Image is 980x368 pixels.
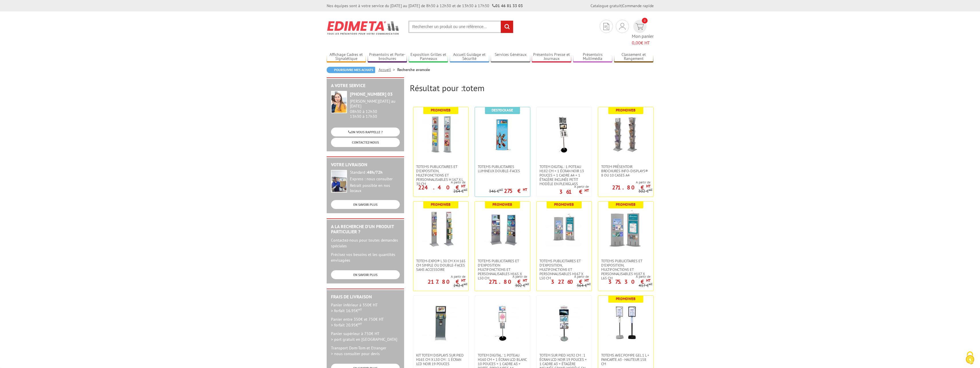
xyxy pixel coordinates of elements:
b: Destockage [492,108,513,113]
img: widget-service.jpg [331,91,347,113]
span: A partir de [537,274,589,279]
li: Recherche avancée [397,67,430,73]
img: Totems publicitaires et d'exposition, multifonctions et personnalisables H 167 X L 30 CM [422,116,459,153]
a: EN SAVOIR PLUS [331,270,400,279]
span: Totems publicitaires et d'exposition, multifonctions et personnalisables H167 X L50 CM [539,259,589,280]
span: A partir de [413,274,465,279]
img: Totems publicitaires et d'exposition, multifonctions et personnalisables H187 X L65 CM [607,210,644,247]
sup: HT [358,322,362,326]
a: ON VOUS RAPPELLE ? [331,128,400,136]
a: Totem-Expo® L 30 cm x H 165 cm simple ou double-faces sans accessoire [413,259,468,272]
span: Totem-Expo® L 30 cm x H 165 cm simple ou double-faces sans accessoire [416,259,465,272]
p: 264 € [453,189,467,193]
a: Totems publicitaires et d'exposition, multifonctions et personnalisables H167 X L50 CM [537,259,592,280]
p: Transport Dom-Tom et Etranger [331,345,400,357]
sup: HT [358,308,362,312]
h2: Résultat pour : [410,83,654,93]
img: Kit Totem Displays sur pied H165 cm X L50 cm : 1 écran LCD noir 19 pouces [422,304,459,342]
div: | [591,3,654,9]
b: Promoweb [616,108,636,113]
p: Panier entre 350€ et 750€ HT [331,316,400,328]
a: Poursuivre mes achats [327,67,375,73]
strong: 01 46 81 33 03 [492,3,523,8]
span: Totems publicitaires et d'exposition, multifonctions et personnalisables H187 X L65 CM [601,259,650,280]
img: TOTEMS AVEC POMPE GEL 1 L + PANCARTE A3 - HAUTEUR 158 CM [607,304,644,342]
a: Totems publicitaires et d'exposition, multifonctions et personnalisables H 167 X L 30 CM [413,165,468,186]
span: 0 [642,18,648,24]
span: Mon panier [632,33,654,46]
b: Promoweb [616,296,636,301]
sup: HT [587,282,591,286]
p: 302 € [515,283,529,288]
span: A partir de [413,180,465,185]
sup: HT [461,184,465,189]
img: Totem digital : 1 poteau H182 cm + 1 écran noir 13 pouces + 1 cadre a4 + 1 étagère inclinée petit... [545,116,583,153]
b: Promoweb [616,202,636,207]
img: widget-livraison.jpg [331,170,347,193]
a: Totems publicitaires et d'exposition multifonctions et personnalisables H165 x L50 cm [475,259,530,280]
span: Totems publicitaires lumineux double-faces [478,165,527,173]
img: Totem sur pied H192 cm : 1 écran LCD noir 19 pouces + 1 cadre A3 + étagère inclinée Grand modèle ... [545,304,583,342]
sup: HT [649,188,652,192]
sup: HT [585,188,589,193]
a: Totem Présentoir brochures Info-Displays® 8 ou 10 cases A4 [598,165,653,177]
a: Commande rapide [622,3,654,8]
p: 271.80 € [489,280,527,283]
sup: HT [461,278,465,283]
span: Totem Présentoir brochures Info-Displays® 8 ou 10 cases A4 [601,165,650,177]
img: devis rapide [603,23,609,30]
strong: [PHONE_NUMBER] 03 [350,91,393,97]
img: devis rapide [636,23,644,30]
p: 275 € [504,189,527,193]
a: Présentoirs Multimédia [573,52,613,62]
sup: HT [585,278,589,283]
span: Totem digital : 1 poteau H182 cm + 1 écran noir 13 pouces + 1 cadre a4 + 1 étagère inclinée petit... [539,165,589,186]
span: A partir de [598,180,650,185]
p: 302 € [638,189,652,193]
img: Edimeta [327,17,400,38]
span: € HT [632,40,654,46]
p: Panier inférieur à 350€ HT [331,302,400,314]
span: Totems publicitaires et d'exposition, multifonctions et personnalisables H 167 X L 30 CM [416,165,465,186]
a: Accueil Guidage et Sécurité [450,52,489,62]
strong: 48h/72h [367,170,383,175]
p: 346 € [489,189,503,193]
sup: HT [523,278,527,283]
div: Standard : [350,170,400,175]
sup: HT [646,184,650,189]
span: A partir de [559,184,589,189]
img: Totem-Expo® L 30 cm x H 165 cm simple ou double-faces sans accessoire [422,210,459,247]
p: Contactez-nous pour toutes demandes spéciales [331,237,400,249]
a: Affichage Cadres et Signalétique [327,52,366,62]
a: devis rapide 0 Mon panier 0,00€ HT [632,20,654,46]
sup: HT [525,282,529,286]
a: Exposition Grilles et Panneaux [409,52,448,62]
img: Totem digital : 1 poteau H160 cm + 1 écran LCD blanc 10 pouces + 1 cadre A3 + porte-brochures A4 [484,304,521,342]
sup: HT [464,188,467,192]
a: Présentoirs et Porte-brochures [368,52,407,62]
b: Promoweb [492,202,512,207]
span: > forfait 16.95€ [331,308,362,313]
div: [PERSON_NAME][DATE] au [DATE] [350,99,400,109]
a: Présentoirs Presse et Journaux [532,52,571,62]
a: CONTACTEZ-NOUS [331,138,400,147]
a: Accueil [379,67,397,72]
img: Totem Présentoir brochures Info-Displays® 8 ou 10 cases A4 [607,116,644,153]
p: Panier supérieur à 750€ HT [331,331,400,342]
img: Totems publicitaires et d'exposition multifonctions et personnalisables H165 x L50 cm [484,210,521,247]
img: Totems publicitaires et d'exposition, multifonctions et personnalisables H167 X L50 CM [545,210,583,247]
span: totem [463,82,484,93]
p: 242 € [453,283,467,288]
p: 327.60 € [551,280,589,283]
p: 224.40 € [418,186,465,189]
input: rechercher [501,21,513,33]
p: 364 € [577,283,591,288]
p: 417 € [639,283,652,288]
p: 271.80 € [612,186,650,189]
div: Retrait possible en nos locaux [350,183,400,193]
a: Totems publicitaires et d'exposition, multifonctions et personnalisables H187 X L65 CM [598,259,653,280]
a: EN SAVOIR PLUS [331,200,400,209]
p: Précisez vos besoins et les quantités envisagées [331,252,400,263]
img: Totems publicitaires lumineux double-faces [484,116,521,153]
p: 375.30 € [608,280,650,283]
